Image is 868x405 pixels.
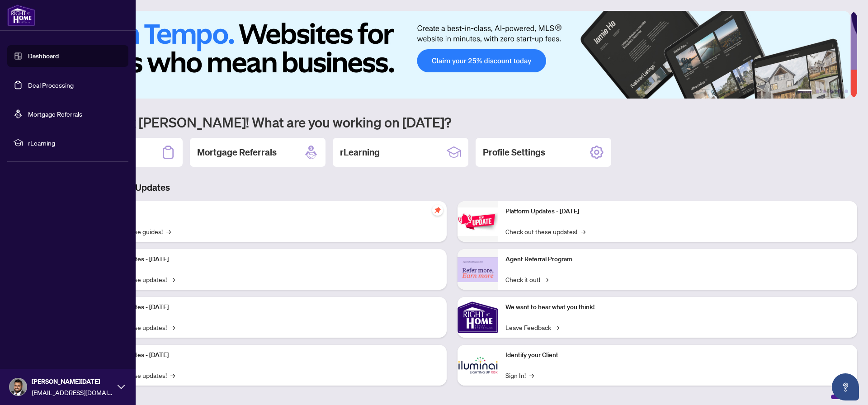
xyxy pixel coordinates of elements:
span: → [544,274,548,284]
img: Agent Referral Program [458,257,498,282]
span: [PERSON_NAME][DATE] [32,377,113,386]
span: → [170,322,175,332]
button: 1 [797,89,812,93]
span: → [170,274,175,284]
p: Platform Updates - [DATE] [505,207,850,217]
span: [EMAIL_ADDRESS][DOMAIN_NAME] [32,387,113,397]
a: Check it out!→ [505,274,548,284]
span: → [555,322,559,332]
p: Agent Referral Program [505,254,850,264]
a: Check out these updates!→ [505,226,585,236]
span: → [581,226,585,236]
a: Deal Processing [28,81,74,89]
p: Platform Updates - [DATE] [95,302,439,312]
img: logo [7,5,35,26]
button: 4 [830,89,834,93]
button: Open asap [832,373,859,400]
img: Slide 0 [47,11,850,99]
a: Sign In!→ [505,370,534,380]
span: pushpin [432,205,443,216]
img: Platform Updates - June 23, 2025 [458,207,498,236]
h3: Brokerage & Industry Updates [47,181,857,194]
a: Dashboard [28,52,59,60]
p: We want to hear what you think! [505,302,850,312]
h2: Profile Settings [483,146,545,159]
p: Self-Help [95,207,439,217]
p: Platform Updates - [DATE] [95,254,439,264]
p: Platform Updates - [DATE] [95,350,439,360]
img: Profile Icon [9,378,27,396]
button: 5 [837,89,841,93]
h1: Welcome back [PERSON_NAME]! What are you working on [DATE]? [47,113,857,131]
img: We want to hear what you think! [458,297,498,338]
button: 3 [823,89,826,93]
h2: Mortgage Referrals [197,146,277,159]
p: Identify your Client [505,350,850,360]
button: 2 [816,89,819,93]
h2: rLearning [340,146,380,159]
span: rLearning [28,138,122,148]
button: 6 [844,89,848,93]
a: Leave Feedback→ [505,322,559,332]
a: Mortgage Referrals [28,110,82,118]
span: → [529,370,534,380]
img: Identify your Client [458,345,498,386]
span: → [170,370,175,380]
span: → [166,226,171,236]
